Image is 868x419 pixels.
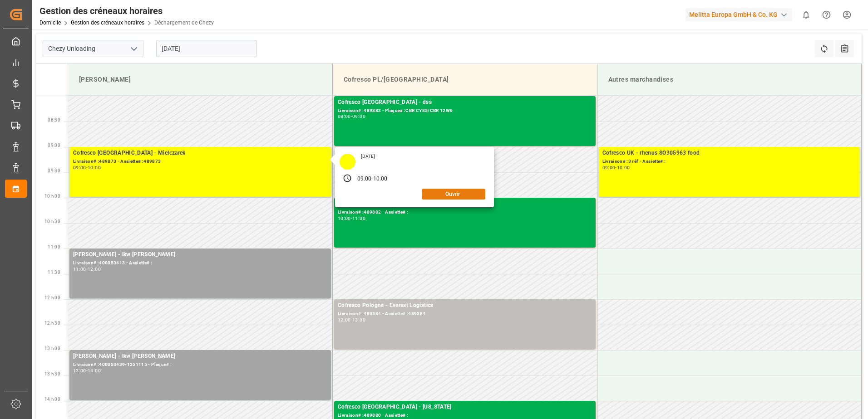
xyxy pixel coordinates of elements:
div: 10:00 [617,166,630,170]
div: 14:00 [88,369,101,373]
div: Autres marchandises [605,71,854,88]
div: Livraison# :489883 - Plaque# :CBR CY85/CBR 12W6 [338,107,592,115]
div: 09:00 [602,166,616,170]
div: 13:00 [73,369,86,373]
div: Cofresco UK - rhenus SO305963 food [602,149,857,158]
div: Cofresco [GEOGRAPHIC_DATA] - Mielczarek [73,149,327,158]
div: 09:00 [73,166,86,170]
span: 08:30 [48,117,60,122]
button: Centre d’aide [816,5,837,25]
div: [PERSON_NAME] [75,71,325,88]
input: Type à rechercher/sélectionner [43,40,143,57]
div: 10:00 [338,216,351,220]
div: 09:00 [357,175,372,183]
div: - [371,175,373,183]
div: 11:00 [73,267,86,271]
button: Melitta Europa GmbH & Co. KG [686,6,796,23]
div: Gestion des créneaux horaires [39,4,214,18]
font: Melitta Europa GmbH & Co. KG [689,10,778,19]
div: [DATE] [358,153,379,160]
div: 08:00 [338,114,351,118]
div: Livraison# :489882 - Assiette# : [338,209,592,216]
span: 09:00 [48,143,60,148]
div: Livraison# :400053439-1351115 - Plaque# : [73,361,327,369]
span: 12 h 30 [44,321,60,326]
span: 11:00 [48,244,60,249]
span: 13 h 00 [44,346,60,351]
div: 11:00 [352,216,365,220]
div: [PERSON_NAME] - lkw [PERSON_NAME] [73,352,327,361]
span: 10 h 00 [44,194,60,199]
div: - [351,318,352,322]
div: - [86,166,88,170]
span: 11:30 [48,270,60,275]
div: 10:00 [373,175,388,183]
input: JJ-MM-AAAA [156,40,257,57]
div: [PERSON_NAME] - lkw [PERSON_NAME] [73,250,327,259]
div: Livraison# :3 réf - Assiette# : [602,158,857,166]
div: 09:00 [352,114,365,118]
a: Gestion des créneaux horaires [71,19,144,26]
span: 14 h 00 [44,397,60,402]
div: - [86,369,88,373]
div: Cofresco Pologne - Everest Logistics [338,301,592,310]
div: Livraison# :489584 - Assiette# :489584 [338,310,592,318]
span: 13 h 30 [44,371,60,376]
button: Afficher 0 nouvelles notifications [796,5,816,25]
a: Domicile [39,19,61,26]
span: 12 h 00 [44,295,60,300]
div: 12:00 [338,318,351,322]
div: Cofresco [GEOGRAPHIC_DATA] - dss [338,98,592,107]
div: - [351,114,352,118]
div: 13:00 [352,318,365,322]
button: Ouvrir le menu [127,42,140,56]
div: - [351,216,352,220]
div: Livraison# :400053413 - Assiette# : [73,259,327,267]
span: 10 h 30 [44,219,60,224]
button: Ouvrir [422,189,485,200]
div: - [86,267,88,271]
div: Cofresco PL/[GEOGRAPHIC_DATA] [340,71,590,88]
div: 12:00 [88,267,101,271]
div: Livraison# :489873 - Assiette# :489873 [73,158,327,166]
div: Cofresco [GEOGRAPHIC_DATA] - [US_STATE] [338,403,592,412]
span: 09:30 [48,168,60,173]
div: - [615,166,616,170]
div: 10:00 [88,166,101,170]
